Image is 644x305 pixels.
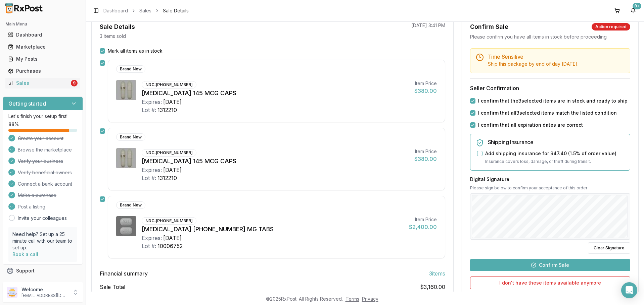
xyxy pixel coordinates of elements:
[470,34,630,40] div: Please confirm you have all items in stock before proceeding
[142,234,162,242] div: Expires:
[470,176,630,183] h3: Digital Signature
[3,66,83,76] button: Purchases
[116,80,136,100] img: Linzess 145 MCG CAPS
[592,23,630,30] div: Action required
[163,234,182,242] div: [DATE]
[3,265,83,277] button: Support
[142,166,162,174] div: Expires:
[414,80,437,87] div: Item Price
[5,53,80,65] a: My Posts
[18,181,72,187] span: Connect a bank account
[628,5,639,16] button: 9+
[157,242,183,250] div: 10006752
[362,296,378,302] a: Privacy
[18,203,45,210] span: Post a listing
[429,269,445,278] span: 3 item s
[414,155,437,163] div: $380.00
[478,98,628,104] label: I confirm that the 3 selected items are in stock and ready to ship
[5,77,80,89] a: Sales9
[100,283,125,291] span: Sale Total
[3,277,83,289] button: Feedback
[18,158,63,165] span: Verify your business
[470,259,630,271] button: Confirm Sale
[142,242,156,250] div: Lot #:
[116,201,145,209] div: Brand New
[3,78,83,88] button: Sales9
[7,287,17,298] img: User avatar
[100,22,135,32] div: Sale Details
[588,242,630,254] button: Clear Signature
[409,216,437,223] div: Item Price
[142,81,196,88] div: NDC: [PHONE_NUMBER]
[5,41,80,53] a: Marketplace
[470,185,630,191] p: Please sign below to confirm your acceptance of this order
[108,48,163,54] label: Mark all items as in stock
[142,98,162,106] div: Expires:
[414,148,437,155] div: Item Price
[470,277,630,289] button: I don't have these items available anymore
[116,65,145,73] div: Brand New
[18,135,63,142] span: Create your account
[157,106,177,114] div: 1312210
[71,80,78,86] div: 9
[5,65,80,77] a: Purchases
[3,3,46,13] img: RxPost Logo
[103,7,128,14] a: Dashboard
[470,84,630,92] h3: Seller Confirmation
[163,166,182,174] div: [DATE]
[116,148,136,168] img: Linzess 145 MCG CAPS
[5,21,80,27] h2: Main Menu
[100,269,148,278] span: Financial summary
[478,122,583,128] label: I confirm that all expiration dates are correct
[8,68,78,74] div: Purchases
[411,22,445,29] p: [DATE] 3:41 PM
[157,174,177,182] div: 1312210
[139,7,151,14] a: Sales
[485,158,625,165] p: Insurance covers loss, damage, or theft during transit.
[142,225,404,234] div: [MEDICAL_DATA] [PHONE_NUMBER] MG TABS
[142,88,409,98] div: [MEDICAL_DATA] 145 MCG CAPS
[488,54,625,59] h5: Time Sensitive
[163,98,182,106] div: [DATE]
[116,133,145,141] div: Brand New
[3,42,83,52] button: Marketplace
[18,146,72,153] span: Browse the marketplace
[163,7,189,14] span: Sale Details
[8,80,70,86] div: Sales
[8,121,19,128] span: 88 %
[18,169,72,176] span: Verify beneficial owners
[488,139,625,145] h5: Shipping Insurance
[5,29,80,41] a: Dashboard
[621,282,637,298] div: Open Intercom Messenger
[409,223,437,231] div: $2,400.00
[142,106,156,114] div: Lot #:
[103,7,189,14] nav: breadcrumb
[18,215,67,222] a: Invite your colleagues
[414,87,437,95] div: $380.00
[12,251,38,257] a: Book a call
[420,283,445,291] span: $3,160.00
[18,192,56,199] span: Make a purchase
[485,150,616,157] label: Add shipping insurance for $47.40 ( 1.5 % of order value)
[116,216,136,236] img: Odefsey 200-25-25 MG TABS
[470,291,630,301] p: Note: This will cancel the sale and automatically remove these items from the marketplace.
[21,286,68,293] p: Welcome
[142,174,156,182] div: Lot #:
[142,149,196,157] div: NDC: [PHONE_NUMBER]
[470,22,508,32] div: Confirm Sale
[3,29,83,40] button: Dashboard
[346,296,359,302] a: Terms
[142,157,409,166] div: [MEDICAL_DATA] 145 MCG CAPS
[8,56,78,62] div: My Posts
[8,113,77,120] p: Let's finish your setup first!
[8,32,78,38] div: Dashboard
[488,61,579,67] span: Ship this package by end of day [DATE] .
[12,231,73,251] p: Need help? Set up a 25 minute call with our team to set up.
[633,3,641,9] div: 9+
[8,100,46,108] h3: Getting started
[8,44,78,50] div: Marketplace
[3,54,83,64] button: My Posts
[100,33,126,40] p: 3 items sold
[21,293,68,298] p: [EMAIL_ADDRESS][DOMAIN_NAME]
[142,217,196,225] div: NDC: [PHONE_NUMBER]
